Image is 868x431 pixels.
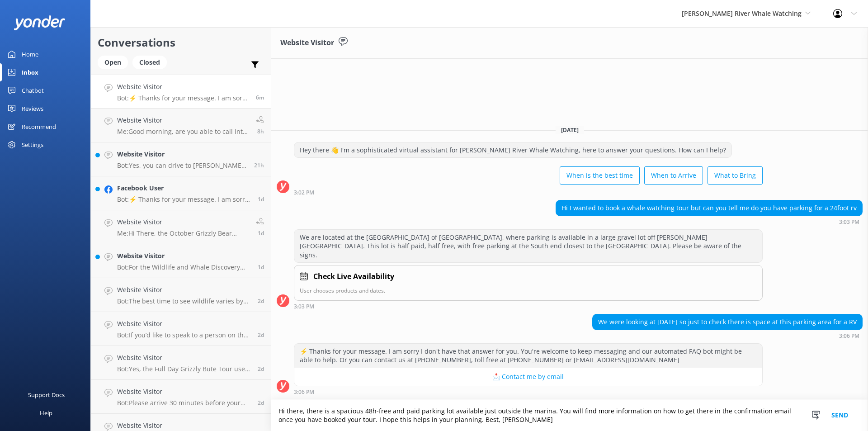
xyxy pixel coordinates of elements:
[257,128,264,135] span: Sep 04 2025 07:00am (UTC -07:00) America/Tijuana
[91,346,271,380] a: Website VisitorBot:Yes, the Full Day Grizzly Bute Tour uses a high-speed covered vessel for the j...
[682,9,802,18] span: [PERSON_NAME] River Whale Watching
[91,109,271,142] a: Website VisitorMe:Good morning, are you able to call into our office and we can assist you in boo...
[294,304,314,309] strong: 3:03 PM
[22,63,38,81] div: Inbox
[300,286,757,295] p: User chooses products and dates.
[823,400,857,431] button: Send
[294,190,314,195] strong: 3:02 PM
[98,57,132,67] a: Open
[117,217,249,227] h4: Website Visitor
[117,399,251,407] p: Bot: Please arrive 30 minutes before your tour departure to check in.
[117,82,249,92] h4: Website Visitor
[132,57,171,67] a: Closed
[258,195,264,203] span: Sep 03 2025 09:52am (UTC -07:00) America/Tijuana
[98,56,128,69] div: Open
[258,229,264,237] span: Sep 03 2025 08:19am (UTC -07:00) America/Tijuana
[117,331,251,339] p: Bot: If you’d like to speak to a person on the [PERSON_NAME] River Whale Watching team, please ca...
[91,312,271,346] a: Website VisitorBot:If you’d like to speak to a person on the [PERSON_NAME] River Whale Watching t...
[117,183,251,193] h4: Facebook User
[294,368,762,386] button: 📩 Contact me by email
[280,37,334,49] h3: Website Visitor
[117,353,251,363] h4: Website Visitor
[91,278,271,312] a: Website VisitorBot:The best time to see wildlife varies by species. Transient Orcas can be spotte...
[839,333,859,339] strong: 3:06 PM
[91,176,271,210] a: Facebook UserBot:⚡ Thanks for your message. I am sorry I don't have that answer for you. You're w...
[294,389,314,395] strong: 3:06 PM
[271,400,868,431] textarea: Hi there, there is a spacious 48h-free and paid parking lot available just outside the marina. Yo...
[258,297,264,305] span: Sep 02 2025 03:00pm (UTC -07:00) America/Tijuana
[294,142,731,158] div: Hey there 👋 I'm a sophisticated virtual assistant for [PERSON_NAME] River Whale Watching, here to...
[592,332,863,339] div: Sep 04 2025 03:06pm (UTC -07:00) America/Tijuana
[22,136,43,154] div: Settings
[91,75,271,109] a: Website VisitorBot:⚡ Thanks for your message. I am sorry I don't have that answer for you. You're...
[22,99,43,118] div: Reviews
[28,386,65,404] div: Support Docs
[117,387,251,397] h4: Website Visitor
[294,230,762,263] div: We are located at the [GEOGRAPHIC_DATA] of [GEOGRAPHIC_DATA], where parking is available in a lar...
[708,166,763,185] button: What to Bring
[117,161,247,170] p: Bot: Yes, you can drive to [PERSON_NAME][GEOGRAPHIC_DATA]. It is located on [GEOGRAPHIC_DATA]’s e...
[313,271,394,283] h4: Check Live Availability
[117,263,251,271] p: Bot: For the Wildlife and Whale Discovery Tour, which departs multiple times daily, you have the ...
[91,210,271,244] a: Website VisitorMe:Hi There, the October Grizzly Bear package is open for booking and tours are bo...
[117,421,251,431] h4: Website Visitor
[839,219,859,225] strong: 3:03 PM
[294,303,763,309] div: Sep 04 2025 03:03pm (UTC -07:00) America/Tijuana
[117,128,249,136] p: Me: Good morning, are you able to call into our office and we can assist you in booking onto a to...
[294,388,763,395] div: Sep 04 2025 03:06pm (UTC -07:00) America/Tijuana
[258,399,264,407] span: Sep 02 2025 07:14am (UTC -07:00) America/Tijuana
[117,285,251,295] h4: Website Visitor
[593,314,862,330] div: We were looking at [DATE] so just to check there is space at this parking area for a RV
[117,115,249,125] h4: Website Visitor
[117,195,251,204] p: Bot: ⚡ Thanks for your message. I am sorry I don't have that answer for you. You're welcome to ke...
[132,56,167,69] div: Closed
[644,166,703,185] button: When to Arrive
[117,297,251,305] p: Bot: The best time to see wildlife varies by species. Transient Orcas can be spotted year-round, ...
[91,142,271,176] a: Website VisitorBot:Yes, you can drive to [PERSON_NAME][GEOGRAPHIC_DATA]. It is located on [GEOGRA...
[117,94,249,102] p: Bot: ⚡ Thanks for your message. I am sorry I don't have that answer for you. You're welcome to ke...
[22,118,56,136] div: Recommend
[556,126,584,134] span: [DATE]
[117,319,251,329] h4: Website Visitor
[22,81,44,99] div: Chatbot
[22,45,38,63] div: Home
[294,189,763,195] div: Sep 04 2025 03:02pm (UTC -07:00) America/Tijuana
[254,161,264,169] span: Sep 03 2025 06:04pm (UTC -07:00) America/Tijuana
[256,94,264,101] span: Sep 04 2025 03:06pm (UTC -07:00) America/Tijuana
[91,244,271,278] a: Website VisitorBot:For the Wildlife and Whale Discovery Tour, which departs multiple times daily,...
[117,365,251,373] p: Bot: Yes, the Full Day Grizzly Bute Tour uses a high-speed covered vessel for the journey.
[91,380,271,414] a: Website VisitorBot:Please arrive 30 minutes before your tour departure to check in.2d
[40,404,52,422] div: Help
[294,344,762,368] div: ⚡ Thanks for your message. I am sorry I don't have that answer for you. You're welcome to keep me...
[117,251,251,261] h4: Website Visitor
[98,34,264,51] h2: Conversations
[258,365,264,373] span: Sep 02 2025 08:03am (UTC -07:00) America/Tijuana
[556,200,862,216] div: Hi I wanted to book a whale watching tour but can you tell me do you have parking for a 24foot rv
[258,331,264,339] span: Sep 02 2025 12:14pm (UTC -07:00) America/Tijuana
[117,149,247,159] h4: Website Visitor
[14,15,66,30] img: yonder-white-logo.png
[560,166,640,185] button: When is the best time
[556,218,863,225] div: Sep 04 2025 03:03pm (UTC -07:00) America/Tijuana
[117,229,249,237] p: Me: Hi There, the October Grizzly Bear package is open for booking and tours are booking up quick...
[258,263,264,271] span: Sep 02 2025 09:35pm (UTC -07:00) America/Tijuana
